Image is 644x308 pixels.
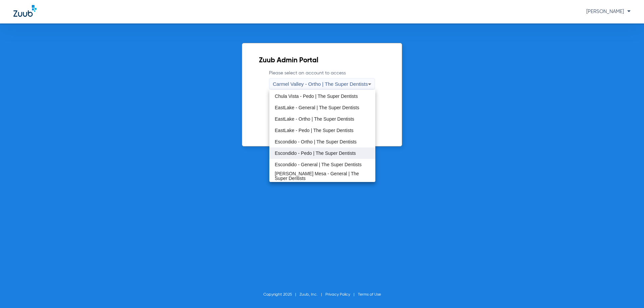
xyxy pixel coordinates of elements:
span: Chula Vista - Pedo | The Super Dentists [275,94,358,99]
span: Escondido - Pedo | The Super Dentists [275,151,356,156]
span: Escondido - General | The Super Dentists [275,162,362,167]
span: [PERSON_NAME] Mesa - General | The Super Dentists [275,171,370,181]
span: EastLake - Pedo | The Super Dentists [275,128,354,133]
span: Escondido - Ortho | The Super Dentists [275,139,357,144]
span: EastLake - Ortho | The Super Dentists [275,117,354,121]
span: EastLake - General | The Super Dentists [275,105,359,110]
iframe: Chat Widget [610,276,644,308]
